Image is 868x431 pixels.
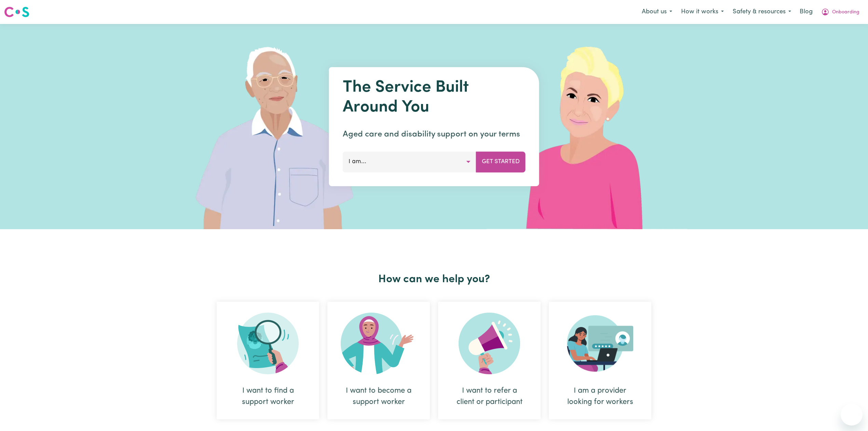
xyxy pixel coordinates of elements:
div: I want to become a support worker [344,385,413,408]
div: I want to find a support worker [233,385,303,408]
button: My Account [817,5,864,19]
img: Search [237,313,299,374]
div: I want to refer a client or participant [455,385,524,408]
img: Become Worker [341,313,417,374]
h1: The Service Built Around You [343,78,526,117]
div: I want to refer a client or participant [438,302,541,419]
a: Blog [796,4,817,19]
iframe: Button to launch messaging window [841,404,863,426]
img: Careseekers logo [4,6,29,18]
button: About us [637,5,677,19]
span: Onboarding [832,9,859,16]
img: Provider [567,313,633,374]
button: Safety & resources [728,5,796,19]
div: I want to find a support worker [217,302,319,419]
img: Refer [459,313,520,374]
h2: How can we help you? [213,273,655,286]
button: Get Started [476,152,526,172]
div: I am a provider looking for workers [549,302,651,419]
button: How it works [677,5,728,19]
div: I want to become a support worker [327,302,430,419]
div: I am a provider looking for workers [565,385,635,408]
p: Aged care and disability support on your terms [343,128,526,141]
button: I am... [343,152,476,172]
a: Careseekers logo [4,4,29,20]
